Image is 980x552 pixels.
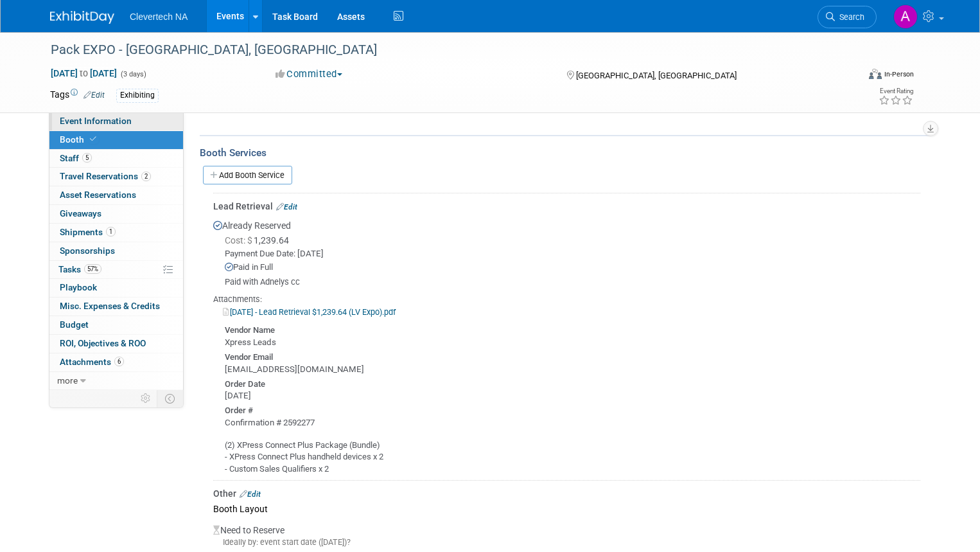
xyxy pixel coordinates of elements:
[225,349,920,364] div: Vendor Email
[135,390,157,407] td: Personalize Event Tab Strip
[576,71,737,80] span: [GEOGRAPHIC_DATA], [GEOGRAPHIC_DATA]
[225,417,920,429] div: Confirmation # 2592277
[213,200,920,213] div: Lead Retrieval
[83,91,105,100] a: Edit
[213,213,920,476] div: Already Reserved
[893,4,918,29] img: Adnelys Hernandez
[869,69,882,79] img: Format-Inperson.png
[50,88,105,103] td: Tags
[49,242,183,260] a: Sponsorships
[141,172,151,181] span: 2
[225,235,294,245] span: 1,239.64
[49,298,183,316] a: Misc. Expenses & Credits
[213,500,920,517] div: Booth Layout
[225,376,920,391] div: Order Date
[78,68,90,78] span: to
[240,490,261,499] a: Edit
[49,205,183,223] a: Giveaways
[203,166,292,184] a: Add Booth Service
[60,171,151,181] span: Travel Reservations
[60,357,124,367] span: Attachments
[49,186,183,204] a: Asset Reservations
[84,264,101,274] span: 57%
[49,168,183,186] a: Travel Reservations2
[49,112,183,130] a: Event Information
[213,537,920,548] div: Ideally by: event start date ([DATE])?
[49,261,183,279] a: Tasks57%
[225,337,920,349] div: Xpress Leads
[49,224,183,242] a: Shipments1
[50,11,114,24] img: ExhibitDay
[884,69,914,79] div: In-Person
[225,277,920,288] div: Paid with Adnelys cc
[58,264,101,274] span: Tasks
[82,153,92,163] span: 5
[49,150,183,168] a: Staff5
[49,279,183,297] a: Playbook
[60,134,99,145] span: Booth
[271,67,347,81] button: Committed
[49,316,183,334] a: Budget
[90,136,96,143] i: Booth reservation complete
[60,116,132,126] span: Event Information
[276,202,297,211] a: Edit
[225,402,920,417] div: Order #
[200,146,930,160] div: Booth Services
[225,262,920,274] div: Paid in Full
[106,227,116,236] span: 1
[60,153,92,163] span: Staff
[60,208,101,218] span: Giveaways
[60,282,97,292] span: Playbook
[116,89,159,102] div: Exhibiting
[130,12,188,22] span: Clevertech NA
[60,338,146,348] span: ROI, Objectives & ROO
[49,372,183,390] a: more
[49,353,183,371] a: Attachments6
[50,67,118,79] span: [DATE] [DATE]
[60,190,136,200] span: Asset Reservations
[46,39,840,62] div: Pack EXPO - [GEOGRAPHIC_DATA], [GEOGRAPHIC_DATA]
[225,248,920,260] div: Payment Due Date: [DATE]
[119,70,146,78] span: (3 days)
[60,301,160,311] span: Misc. Expenses & Credits
[879,88,913,94] div: Event Rating
[223,307,396,317] a: [DATE] - Lead Retrieval $1,239.64 (LV Expo).pdf
[225,235,254,245] span: Cost: $
[225,322,920,337] div: Vendor Name
[225,364,920,376] div: [EMAIL_ADDRESS][DOMAIN_NAME]
[213,429,920,476] div: (2) XPress Connect Plus Package (Bundle) - XPress Connect Plus handheld devices x 2 - Custom Sale...
[818,6,877,28] a: Search
[49,131,183,149] a: Booth
[835,12,864,22] span: Search
[157,390,184,407] td: Toggle Event Tabs
[60,227,116,237] span: Shipments
[57,375,78,386] span: more
[49,335,183,353] a: ROI, Objectives & ROO
[60,245,115,256] span: Sponsorships
[786,67,914,86] div: Event Format
[225,390,920,402] div: [DATE]
[60,319,89,330] span: Budget
[213,487,920,500] div: Other
[213,294,920,305] div: Attachments:
[114,357,124,366] span: 6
